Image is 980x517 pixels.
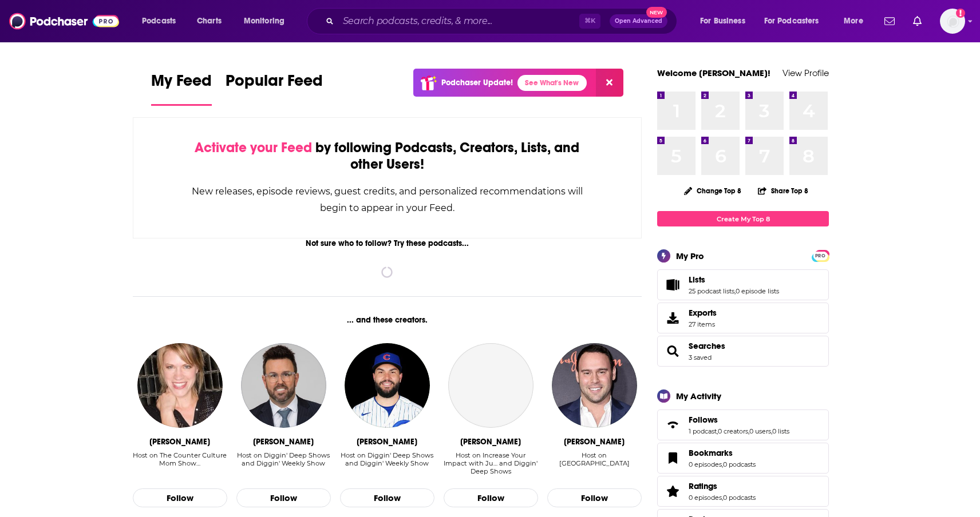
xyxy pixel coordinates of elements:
span: Exports [661,310,684,326]
a: Charts [189,12,228,30]
span: , [722,494,723,502]
a: Follows [661,417,684,433]
a: Bookmarks [689,448,756,458]
a: 0 lists [772,427,789,435]
button: open menu [134,12,191,30]
div: Host on Diggin' Deep Shows and Diggin' Weekly Show [340,451,434,467]
span: Podcasts [142,13,176,29]
span: Lists [689,275,705,285]
span: Bookmarks [689,448,733,458]
a: 0 users [749,427,771,435]
span: Follows [689,415,718,425]
span: Lists [657,269,829,300]
div: Host on Diggin' Deep Shows and Diggin' Weekly Show [236,451,331,476]
a: 0 creators [718,427,748,435]
div: by following Podcasts, Creators, Lists, and other Users! [191,140,584,173]
button: Follow [133,488,227,508]
a: Ratings [661,483,684,499]
span: , [717,427,718,435]
a: 25 podcast lists [689,287,734,295]
a: Bookmarks [661,450,684,466]
div: Justin Su'a [460,437,521,447]
a: 0 episodes [689,494,722,502]
div: Host on The Counter Culture Mom Show… [133,451,227,467]
a: Ratings [689,481,756,491]
span: ⌘ K [579,14,600,29]
a: 0 episodes [689,460,722,468]
div: Host on Increase Your Impact with Ju… and Diggin' Deep Shows [444,451,538,475]
div: Host on Foul Territory [547,451,642,476]
span: More [844,13,863,29]
span: New [646,7,667,18]
div: New releases, episode reviews, guest credits, and personalized recommendations will begin to appe... [191,183,584,216]
span: Exports [689,308,717,318]
button: open menu [692,12,760,30]
button: open menu [236,12,299,30]
div: Search podcasts, credits, & more... [318,8,688,34]
span: Ratings [689,481,717,491]
span: , [722,460,723,468]
div: Host on Increase Your Impact with Ju… and Diggin' Deep Shows [444,451,538,476]
span: Charts [197,13,222,29]
div: Eric Hosmer [357,437,417,447]
svg: Add a profile image [956,9,965,18]
button: Share Top 8 [757,180,809,202]
a: Show notifications dropdown [880,11,899,31]
a: Popular Feed [226,71,323,106]
div: Host on Diggin' Deep Shows and Diggin' Weekly Show [340,451,434,476]
button: Follow [340,488,434,508]
span: , [748,427,749,435]
span: Searches [689,341,725,351]
div: Scott Braun [564,437,625,447]
a: View Profile [783,67,829,78]
button: Open AdvancedNew [610,14,667,28]
a: 1 podcast [689,427,717,435]
img: User Profile [940,9,965,34]
a: Searches [661,343,684,359]
button: Follow [547,488,642,508]
a: Create My Top 8 [657,211,829,226]
div: Tina Griffin [149,437,210,447]
div: Host on The Counter Culture Mom Show… [133,451,227,476]
span: Popular Feed [226,71,323,97]
a: My Feed [151,71,212,106]
span: Logged in as LornaG [940,9,965,34]
a: See What's New [517,75,587,91]
p: Podchaser Update! [441,78,513,88]
img: Tina Griffin [137,343,222,428]
div: My Activity [676,391,721,401]
input: Search podcasts, credits, & more... [338,12,579,30]
button: open menu [757,12,836,30]
a: Follows [689,415,789,425]
img: Podchaser - Follow, Share and Rate Podcasts [9,10,119,32]
a: Exports [657,303,829,333]
button: Change Top 8 [677,184,748,198]
a: 0 episode lists [736,287,779,295]
img: Peter Moylan [241,343,326,428]
button: Follow [236,488,331,508]
div: Peter Moylan [253,437,314,447]
span: Monitoring [244,13,284,29]
img: Eric Hosmer [345,343,429,428]
a: Lists [689,275,779,285]
a: Show notifications dropdown [908,11,926,31]
span: 27 items [689,320,717,328]
img: Scott Braun [552,343,637,428]
div: Not sure who to follow? Try these podcasts... [133,238,642,248]
a: PRO [813,251,827,260]
a: Lists [661,277,684,293]
a: Welcome [PERSON_NAME]! [657,67,770,78]
span: Open Advanced [615,18,662,24]
div: Host on Diggin' Deep Shows and Diggin' Weekly Show [236,451,331,467]
span: , [771,427,772,435]
span: For Podcasters [764,13,819,29]
span: Searches [657,336,829,367]
span: Ratings [657,476,829,507]
span: For Business [700,13,745,29]
span: , [734,287,736,295]
a: 3 saved [689,353,712,361]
